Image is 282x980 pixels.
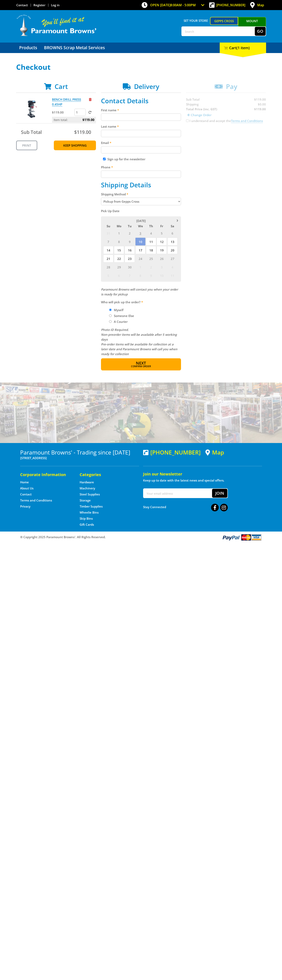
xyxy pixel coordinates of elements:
[150,3,196,7] span: OPEN [DATE]
[143,471,262,477] h5: Join our Newsletter
[21,129,42,135] span: Sub Total
[101,97,181,105] h2: Contact Details
[167,254,178,263] span: 27
[167,271,178,279] span: 11
[146,254,156,263] span: 25
[146,246,156,254] span: 18
[80,504,103,509] a: Go to the Timber Supplies page
[103,246,113,254] span: 14
[167,238,178,246] span: 13
[114,238,124,246] span: 8
[103,271,113,279] span: 5
[101,300,181,304] label: Who will pick up the order?
[54,141,96,150] a: Keep Shopping
[157,238,167,246] span: 12
[210,17,238,25] a: Gepps Cross
[136,219,146,223] span: [DATE]
[143,502,228,512] div: Stay Connected
[135,223,146,229] span: We
[135,263,146,271] span: 1
[112,307,125,313] label: Myself
[101,328,177,356] em: Photo ID Required. Non-preorder items will be available after 5 working days Pre-order items will...
[107,157,145,161] label: Sign up for the newsletter
[20,486,33,490] a: Go to the About Us page
[80,510,99,515] a: Go to the Wheelie Bins page
[20,456,139,460] p: [STREET_ADDRESS]
[238,17,266,32] a: Mount [PERSON_NAME]
[114,254,124,263] span: 22
[135,229,146,237] span: 3
[101,171,181,178] input: Please enter your telephone number.
[80,472,131,477] h5: Categories
[103,229,113,237] span: 31
[114,271,124,279] span: 6
[51,3,60,7] a: Log in
[16,3,28,7] a: Go to the Contact page
[167,229,178,237] span: 6
[236,45,250,50] span: (1 item)
[157,271,167,279] span: 10
[135,238,146,246] span: 10
[101,108,181,113] label: First name
[16,43,40,53] a: Go to the Products page
[109,314,112,317] input: Please select who will pick up the order.
[125,229,135,237] span: 2
[41,43,108,53] a: Go to the BROWNS Scrap Metal Services page
[33,3,45,7] a: Go to the registration page
[101,146,181,153] input: Please enter your email address.
[167,263,178,271] span: 4
[103,263,113,271] span: 28
[55,82,68,91] span: Cart
[222,534,262,541] img: PayPal, Mastercard, Visa accepted
[20,492,32,496] a: Go to the Contact page
[134,82,159,91] span: Delivery
[89,97,92,101] a: Remove from cart
[82,117,94,123] span: $119.00
[16,141,37,150] a: Print
[101,287,178,296] em: Paramount Browns will contact you when your order is ready for pickup
[167,246,178,254] span: 20
[80,492,100,496] a: Go to the Steel Supplies page
[135,271,146,279] span: 8
[101,130,181,137] input: Please enter your last name.
[20,97,44,121] img: BENCH DRILL PRESS 0.45HP
[80,486,95,490] a: Go to the Machinery page
[80,498,91,503] a: Go to the Storage page
[16,14,97,36] img: Paramount Browns'
[74,129,91,135] span: $119.00
[109,309,112,311] input: Please select who will pick up the order.
[136,360,146,366] span: Next
[110,365,172,368] span: Confirm order
[80,516,93,521] a: Go to the Skip Bins page
[20,504,30,509] a: Go to the Privacy page
[157,229,167,237] span: 5
[146,223,156,229] span: Th
[114,246,124,254] span: 15
[157,246,167,254] span: 19
[103,238,113,246] span: 7
[125,246,135,254] span: 16
[16,63,266,71] h1: Checkout
[101,140,181,145] label: Email
[146,229,156,237] span: 4
[125,254,135,263] span: 23
[143,449,201,456] div: [PHONE_NUMBER]
[101,358,181,370] button: Next Confirm order
[146,263,156,271] span: 2
[103,254,113,263] span: 21
[101,114,181,121] input: Please enter your first name.
[181,17,210,24] span: Set your store
[80,480,94,484] a: Go to the Hardware page
[101,181,181,189] h2: Shipping Details
[125,223,135,229] span: Tu
[101,198,181,205] select: Please select a shipping method.
[20,472,72,477] h5: Corporate Information
[114,263,124,271] span: 29
[114,229,124,237] span: 1
[52,117,96,123] p: Item total:
[101,165,181,170] label: Phone
[103,223,113,229] span: Su
[205,449,224,456] a: View a map of Gepps Cross location
[101,124,181,129] label: Last name
[52,97,81,106] a: BENCH DRILL PRESS 0.45HP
